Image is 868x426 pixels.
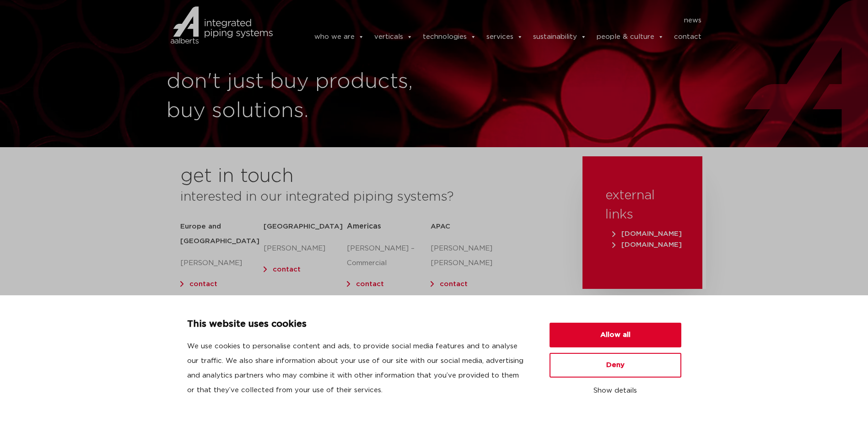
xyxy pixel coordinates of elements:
[597,28,664,46] a: people & culture
[431,241,514,271] p: [PERSON_NAME] [PERSON_NAME]
[431,219,514,234] h5: APAC
[374,28,413,46] a: verticals
[356,281,384,288] a: contact
[486,28,523,46] a: services
[180,256,264,271] p: [PERSON_NAME]
[550,353,681,378] button: Deny
[187,317,528,332] p: This website uses cookies
[610,241,684,248] a: [DOMAIN_NAME]
[605,186,679,224] h3: external links
[273,266,301,273] a: contact
[610,230,684,237] a: [DOMAIN_NAME]
[550,383,681,399] button: Show details
[612,241,682,248] span: [DOMAIN_NAME]
[167,67,430,126] h1: don't just buy products, buy solutions.
[612,230,682,237] span: [DOMAIN_NAME]
[314,28,364,46] a: who we are
[264,219,347,234] h5: [GEOGRAPHIC_DATA]
[550,323,681,347] button: Allow all
[180,165,294,187] h2: get in touch
[440,281,468,288] a: contact
[347,223,381,230] span: Americas
[684,13,701,28] a: news
[180,187,560,207] h3: interested in our integrated piping systems?
[674,28,701,46] a: contact
[189,281,217,288] a: contact
[286,13,702,28] nav: Menu
[264,241,347,256] p: [PERSON_NAME]
[347,241,430,271] p: [PERSON_NAME] – Commercial
[180,223,259,245] strong: Europe and [GEOGRAPHIC_DATA]
[187,339,528,398] p: We use cookies to personalise content and ads, to provide social media features and to analyse ou...
[423,28,476,46] a: technologies
[533,28,587,46] a: sustainability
